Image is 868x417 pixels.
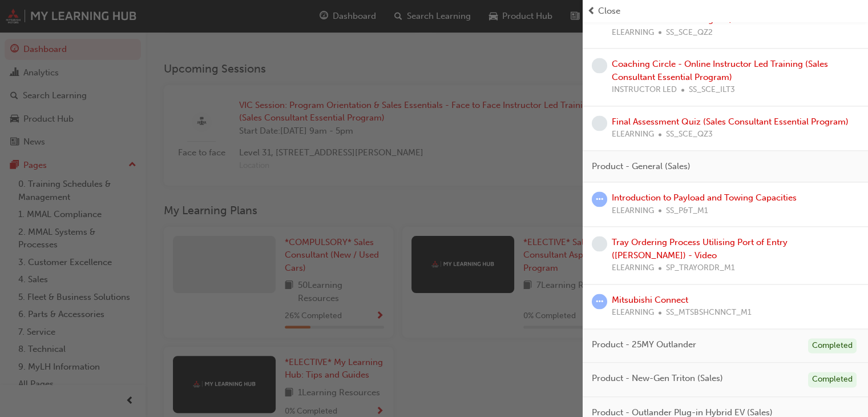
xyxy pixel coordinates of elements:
span: SS_SCE_QZ2 [666,26,713,39]
span: learningRecordVerb_ATTEMPT-icon [592,191,607,207]
a: Coaching Circle - Online Instructor Led Training (Sales Consultant Essential Program) [612,59,828,82]
span: SS_P&T_M1 [666,205,708,218]
a: Tray Ordering Process Utilising Port of Entry ([PERSON_NAME]) - Video [612,237,788,260]
span: learningRecordVerb_NONE-icon [592,115,607,131]
a: Mitsubishi Connect [612,295,688,305]
span: learningRecordVerb_NONE-icon [592,58,607,73]
div: Completed [808,372,857,387]
span: ELEARNING [612,262,654,275]
span: ELEARNING [612,128,654,141]
span: ELEARNING [612,306,654,319]
span: Product - New-Gen Triton (Sales) [592,372,723,385]
span: INSTRUCTOR LED [612,83,677,97]
a: Introduction to Payload and Towing Capacities [612,193,797,203]
span: Close [598,5,620,18]
span: learningRecordVerb_NONE-icon [592,236,607,251]
span: ELEARNING [612,26,654,39]
span: Product - General (Sales) [592,160,691,173]
a: Final Assessment Quiz (Sales Consultant Essential Program) [612,117,849,127]
span: learningRecordVerb_ATTEMPT-icon [592,294,607,309]
span: Product - 25MY Outlander [592,338,696,351]
div: Completed [808,338,857,354]
span: SS_SCE_ILT3 [689,83,735,97]
span: prev-icon [587,5,596,18]
span: SS_MTSBSHCNNCT_M1 [666,306,752,319]
span: SP_TRAYORDR_M1 [666,262,735,275]
span: ELEARNING [612,205,654,218]
button: prev-iconClose [587,5,863,18]
span: SS_SCE_QZ3 [666,128,713,141]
